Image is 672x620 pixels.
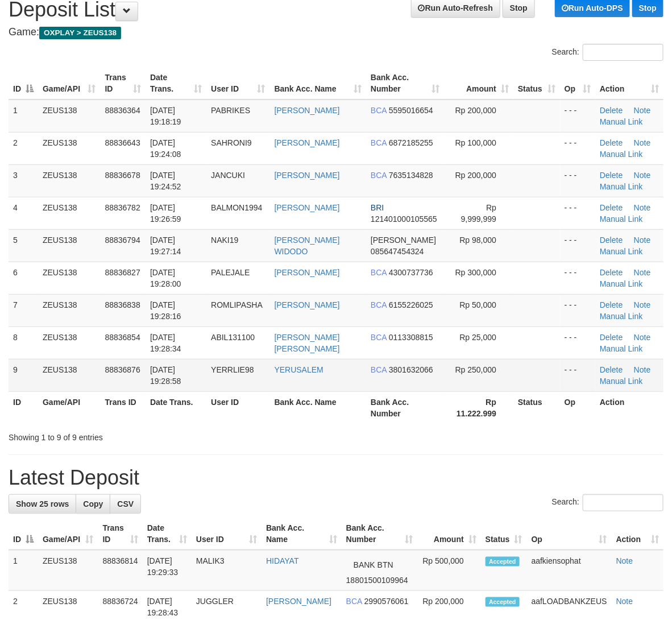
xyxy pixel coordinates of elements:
a: [PERSON_NAME] [PERSON_NAME] [275,333,340,353]
span: Copy 6155226025 to clipboard [389,300,433,309]
span: Rp 200,000 [455,106,496,115]
a: Delete [600,268,623,277]
th: Trans ID: activate to sort column ascending [101,67,146,100]
th: Amount: activate to sort column ascending [418,518,481,550]
th: Action: activate to sort column ascending [595,67,663,100]
span: 88836876 [105,365,140,374]
span: [DATE] 19:24:08 [150,138,181,159]
span: Copy 0113308815 to clipboard [389,333,433,342]
th: Bank Acc. Number: activate to sort column ascending [366,67,444,100]
a: [PERSON_NAME] [275,138,340,147]
td: ZEUS138 [38,100,101,133]
span: 88836794 [105,235,140,245]
td: ZEUS138 [38,132,101,164]
span: NAKI19 [211,235,238,245]
span: JANCUKI [211,171,245,180]
td: ZEUS138 [38,294,101,326]
span: BCA [371,106,387,115]
span: Show 25 rows [16,499,69,509]
span: [DATE] 19:28:16 [150,300,181,321]
th: ID: activate to sort column descending [9,67,38,100]
a: Manual Link [600,247,643,256]
a: Manual Link [600,117,643,126]
th: Bank Acc. Name [270,391,367,424]
a: [PERSON_NAME] [266,597,331,606]
span: PALEJALE [211,268,250,277]
th: Trans ID: activate to sort column ascending [98,518,142,550]
span: Rp 200,000 [455,171,496,180]
span: Copy 085647454324 to clipboard [371,247,424,256]
td: 1 [9,550,38,591]
label: Search: [552,44,663,61]
span: CSV [117,499,134,509]
td: 8 [9,326,38,359]
a: Delete [600,235,623,245]
a: Manual Link [600,150,643,159]
a: Manual Link [600,182,643,191]
a: Note [634,333,651,342]
th: Action: activate to sort column ascending [612,518,663,550]
a: Manual Link [600,312,643,321]
span: Copy 121401000105565 to clipboard [371,214,437,224]
a: YERUSALEM [275,365,323,374]
td: ZEUS138 [38,164,101,197]
input: Search: [583,44,663,61]
td: Rp 500,000 [418,550,481,591]
span: 88836678 [105,171,140,180]
span: YERRLIE98 [211,365,254,374]
span: BRI [371,203,384,212]
a: [PERSON_NAME] [275,203,340,212]
a: Delete [600,333,623,342]
a: Note [634,365,651,374]
th: Trans ID [101,391,146,424]
td: 6 [9,262,38,294]
span: Accepted [486,597,520,607]
a: Note [634,203,651,212]
td: - - - [560,197,595,229]
a: Note [634,268,651,277]
span: [DATE] 19:26:59 [150,203,181,224]
td: - - - [560,164,595,197]
span: BCA [371,268,387,277]
td: ZEUS138 [38,229,101,262]
th: Game/API: activate to sort column ascending [38,67,101,100]
td: ZEUS138 [38,550,98,591]
th: Date Trans. [146,391,206,424]
span: Copy 4300737736 to clipboard [389,268,433,277]
span: Copy 18801500109964 to clipboard [346,576,408,585]
input: Search: [583,494,663,511]
td: - - - [560,100,595,133]
a: Copy [76,494,110,514]
a: [PERSON_NAME] [275,106,340,115]
h1: Latest Deposit [9,466,663,489]
td: ZEUS138 [38,359,101,391]
a: Delete [600,300,623,309]
td: - - - [560,132,595,164]
th: ID: activate to sort column descending [9,518,38,550]
a: Delete [600,138,623,147]
td: 1 [9,100,38,133]
th: Game/API [38,391,101,424]
a: Delete [600,203,623,212]
a: Delete [600,106,623,115]
th: Bank Acc. Name: activate to sort column ascending [270,67,367,100]
span: Rp 300,000 [455,268,496,277]
span: Rp 9,999,999 [461,203,496,224]
span: BCA [371,138,387,147]
span: Accepted [486,557,520,567]
th: Status: activate to sort column ascending [513,67,560,100]
a: CSV [110,494,141,514]
td: MALIK3 [192,550,262,591]
th: Bank Acc. Number: activate to sort column ascending [342,518,418,550]
a: Note [634,235,651,245]
span: [DATE] 19:27:14 [150,235,181,256]
a: Manual Link [600,344,643,353]
th: Game/API: activate to sort column ascending [38,518,98,550]
span: [DATE] 19:24:52 [150,171,181,191]
span: 88836838 [105,300,140,309]
a: Manual Link [600,214,643,224]
span: ABIL131100 [211,333,255,342]
span: [DATE] 19:28:34 [150,333,181,353]
h4: Game: [9,27,663,38]
label: Search: [552,494,663,511]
